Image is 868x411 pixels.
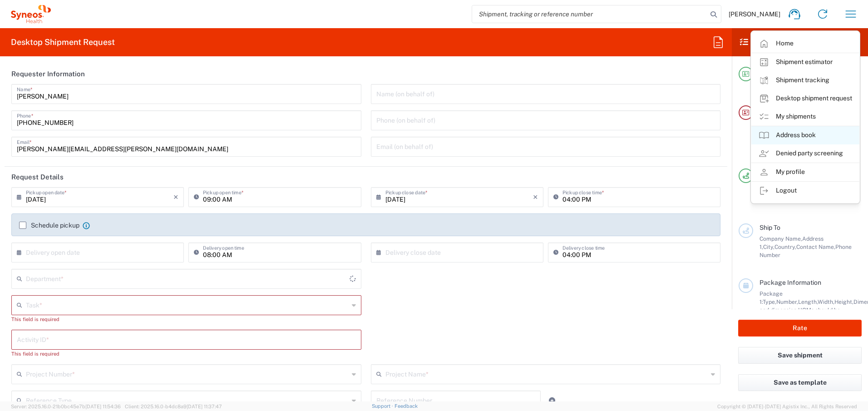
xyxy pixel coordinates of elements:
[751,53,859,71] a: Shipment estimator
[751,182,859,200] a: Logout
[796,243,835,250] span: Contact Name,
[759,235,802,242] span: Company Name,
[729,10,780,18] span: [PERSON_NAME]
[472,5,707,23] input: Shipment, tracking or reference number
[751,35,859,53] a: Home
[11,350,361,358] div: This field is required
[546,394,558,407] a: Add Reference
[759,290,783,305] span: Package 1:
[11,173,64,182] h2: Request Details
[85,404,121,409] span: [DATE] 11:54:36
[717,402,857,411] span: Copyright © [DATE]-[DATE] Agistix Inc., All Rights Reserved
[738,347,862,364] button: Save shipment
[751,71,859,89] a: Shipment tracking
[763,243,774,250] span: City,
[751,144,859,163] a: Denied party screening
[11,404,121,409] span: Server: 2025.16.0-21b0bc45e7b
[11,37,115,48] h2: Desktop Shipment Request
[834,298,853,305] span: Height,
[759,224,780,231] span: Ship To
[759,279,821,286] span: Package Information
[738,320,862,337] button: Rate
[751,163,859,181] a: My profile
[125,404,222,409] span: Client: 2025.16.0-b4dc8a9
[818,298,834,305] span: Width,
[751,89,859,108] a: Desktop shipment request
[395,403,418,409] a: Feedback
[751,126,859,144] a: Address book
[776,298,798,305] span: Number,
[19,222,79,229] label: Schedule pickup
[533,190,538,204] i: ×
[740,37,829,48] h2: Shipment Checklist
[763,298,776,305] span: Type,
[774,243,796,250] span: Country,
[751,108,859,126] a: My shipments
[173,190,178,204] i: ×
[738,374,862,391] button: Save as template
[11,69,85,79] h2: Requester Information
[372,403,395,409] a: Support
[187,404,222,409] span: [DATE] 11:37:47
[11,315,361,323] div: This field is required
[798,298,818,305] span: Length,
